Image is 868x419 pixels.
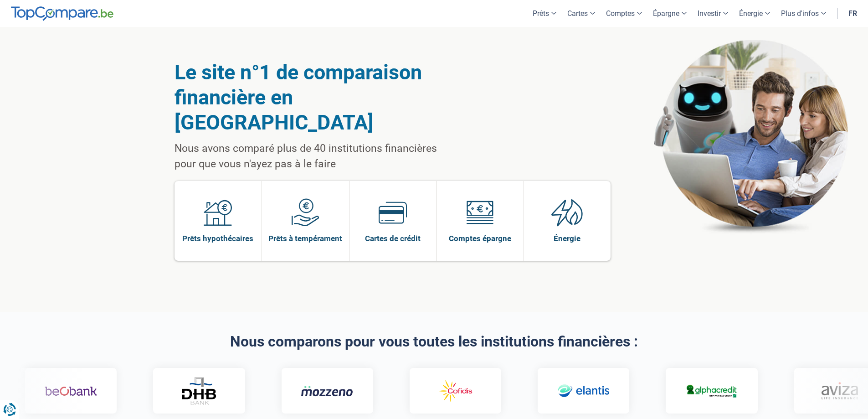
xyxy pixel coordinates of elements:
[291,198,319,227] img: Prêts à tempérament
[349,181,437,261] a: Cartes de crédit Cartes de crédit
[175,60,460,135] h1: Le site n°1 de comparaison financière en [GEOGRAPHIC_DATA]
[179,377,215,405] img: DHB Bank
[524,181,611,261] a: Énergie Énergie
[554,233,580,243] span: Énergie
[175,181,262,261] a: Prêts hypothécaires Prêts hypothécaires
[43,378,95,404] img: Beobank
[365,233,421,243] span: Cartes de crédit
[437,181,524,261] a: Comptes épargne Comptes épargne
[449,233,511,243] span: Comptes épargne
[262,181,349,261] a: Prêts à tempérament Prêts à tempérament
[466,198,494,227] img: Comptes épargne
[299,385,351,397] img: Mozzeno
[427,378,479,404] img: Cofidis
[555,378,608,404] img: Elantis
[551,198,583,227] img: Énergie
[182,233,253,243] span: Prêts hypothécaires
[175,141,460,172] p: Nous avons comparé plus de 40 institutions financières pour que vous n'ayez pas à le faire
[683,383,736,399] img: Alphacredit
[379,198,407,227] img: Cartes de crédit
[11,6,113,21] img: TopCompare
[175,334,694,350] h2: Nous comparons pour vous toutes les institutions financières :
[204,198,232,227] img: Prêts hypothécaires
[268,233,342,243] span: Prêts à tempérament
